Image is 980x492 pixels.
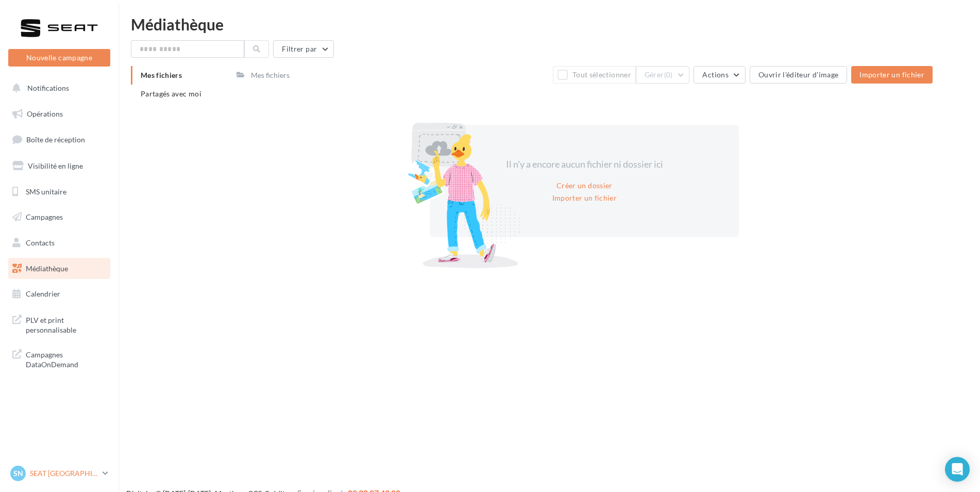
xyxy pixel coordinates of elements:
span: Opérations [27,109,63,118]
button: Créer un dossier [552,179,617,192]
button: Filtrer par [273,40,334,58]
span: (0) [664,71,673,79]
a: Campagnes [6,206,112,228]
span: Campagnes DataOnDemand [26,348,106,370]
a: Opérations [6,103,112,125]
span: Notifications [27,84,69,92]
span: Il n'y a encore aucun fichier ni dossier ici [506,158,663,170]
button: Tout sélectionner [553,66,635,84]
span: Actions [702,70,728,79]
span: Campagnes [26,212,63,221]
button: Gérer(0) [636,66,690,84]
div: Médiathèque [131,17,968,32]
button: Notifications [6,77,108,99]
button: Importer un fichier [851,66,933,84]
span: SN [13,468,23,479]
button: Ouvrir l'éditeur d'image [750,66,847,84]
button: Importer un fichier [548,192,621,204]
span: PLV et print personnalisable [26,313,106,335]
a: SMS unitaire [6,181,112,203]
a: PLV et print personnalisable [6,309,112,339]
span: Médiathèque [26,264,68,273]
a: Boîte de réception [6,128,112,151]
span: Partagés avec moi [141,89,201,98]
span: Mes fichiers [141,71,182,79]
a: SN SEAT [GEOGRAPHIC_DATA] [8,464,110,483]
span: Contacts [26,238,55,247]
a: Contacts [6,232,112,254]
div: Open Intercom Messenger [945,457,970,482]
span: Importer un fichier [859,70,924,79]
a: Campagnes DataOnDemand [6,343,112,374]
span: Visibilité en ligne [28,161,83,170]
a: Calendrier [6,283,112,305]
span: Boîte de réception [26,135,85,144]
a: Médiathèque [6,258,112,280]
span: SMS unitaire [26,187,66,195]
button: Nouvelle campagne [8,49,110,67]
p: SEAT [GEOGRAPHIC_DATA] [30,468,98,479]
a: Visibilité en ligne [6,155,112,177]
div: Mes fichiers [251,70,290,80]
button: Actions [694,66,745,84]
span: Calendrier [26,289,60,298]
